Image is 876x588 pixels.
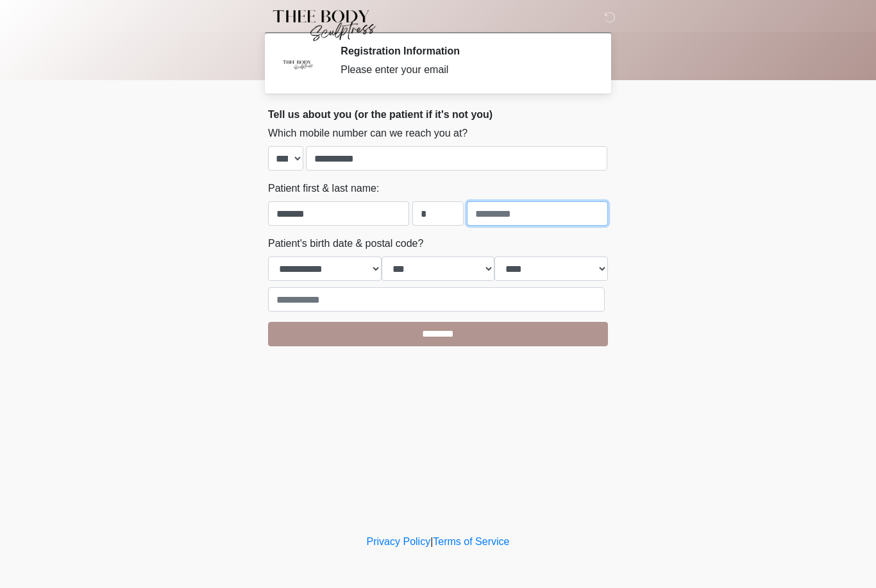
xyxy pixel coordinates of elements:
[341,62,589,78] div: Please enter your email
[278,45,316,83] img: Agent Avatar
[433,536,509,547] a: Terms of Service
[367,536,431,547] a: Privacy Policy
[268,126,467,141] label: Which mobile number can we reach you at?
[430,536,433,547] a: |
[268,236,423,251] label: Patient's birth date & postal code?
[268,181,379,196] label: Patient first & last name:
[268,108,608,121] h2: Tell us about you (or the patient if it's not you)
[255,10,387,42] img: Thee Body Sculptress Logo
